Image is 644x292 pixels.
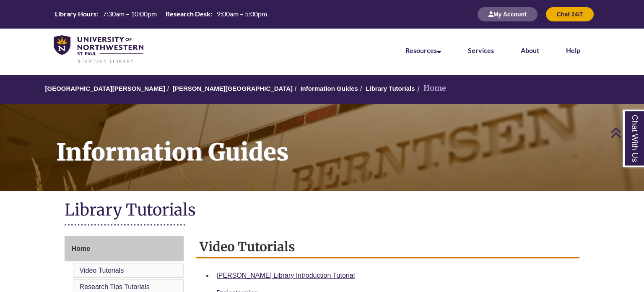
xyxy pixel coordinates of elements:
li: Home [415,82,446,95]
h1: Library Tutorials [65,200,580,222]
a: Help [566,46,580,54]
button: My Account [478,7,538,21]
a: Resources [405,46,441,54]
a: [PERSON_NAME] Library Introduction Tutorial [216,272,355,279]
table: Hours Today [52,9,270,18]
a: Information Guides [300,85,358,92]
a: [PERSON_NAME][GEOGRAPHIC_DATA] [173,85,293,92]
th: Library Hours: [52,9,99,18]
a: Video Tutorials [80,267,124,274]
a: Home [65,236,184,261]
a: Chat 24/7 [546,11,594,18]
h1: Information Guides [47,104,644,180]
a: Hours Today [52,9,270,19]
a: Back to Top [610,127,642,138]
th: Research Desk: [162,9,213,18]
a: Research Tips Tutorials [80,283,150,290]
button: Chat 24/7 [546,7,594,21]
a: Services [468,46,494,54]
a: [GEOGRAPHIC_DATA][PERSON_NAME] [45,85,165,92]
span: Home [72,245,90,252]
h2: Video Tutorials [196,236,579,258]
span: 9:00am – 5:00pm [217,10,267,18]
a: About [521,46,539,54]
img: UNWSP Library Logo [54,35,143,64]
span: 7:30am – 10:00pm [103,10,157,18]
a: My Account [478,11,538,18]
a: Library Tutorials [366,85,415,92]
